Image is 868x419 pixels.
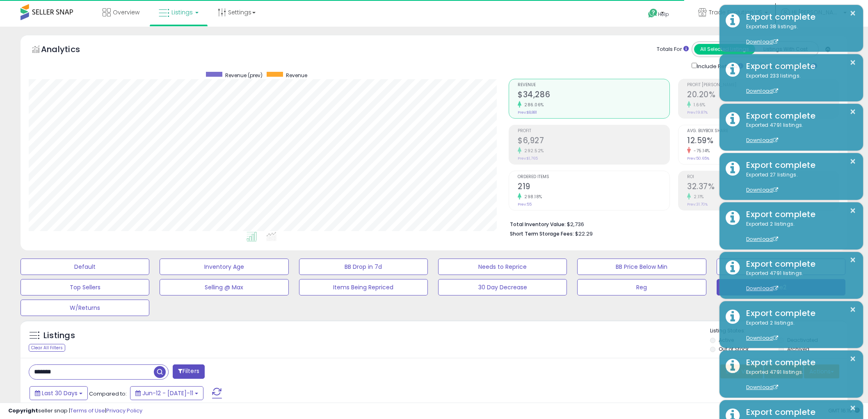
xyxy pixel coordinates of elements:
[740,11,857,23] div: Export complete
[299,279,428,295] button: Items Being Repriced
[521,194,542,200] small: 298.18%
[719,337,734,343] label: Active
[850,156,856,167] button: ×
[657,46,689,53] div: Totals For
[740,406,857,418] div: Export complete
[29,344,65,352] div: Clear All Filters
[687,156,709,161] small: Prev: 50.65%
[709,8,762,16] span: Trade Evolution US
[687,110,708,115] small: Prev: 19.87%
[438,279,567,295] button: 30 Day Decrease
[21,259,149,275] button: Default
[746,334,778,341] a: Download
[850,107,856,117] button: ×
[518,136,669,147] h2: $6,927
[691,148,710,154] small: -75.14%
[740,307,857,319] div: Export complete
[740,270,857,293] div: Exported 4791 listings.
[746,384,778,391] a: Download
[160,279,288,295] button: Selling @ Max
[8,407,38,414] strong: Copyright
[746,87,778,94] a: Download
[438,259,567,275] button: Needs to Reprice
[685,61,753,71] div: Include Returns
[717,259,845,275] button: Non Competitive
[41,44,96,57] h5: Analytics
[687,175,839,179] span: ROI
[740,121,857,144] div: Exported 4791 listings.
[642,2,685,27] a: Help
[746,236,778,243] a: Download
[577,279,706,295] button: Reg
[225,72,263,79] span: Revenue (prev)
[740,60,857,72] div: Export complete
[518,156,538,161] small: Prev: $1,765
[850,206,856,216] button: ×
[130,386,203,400] button: Jun-12 - [DATE]-11
[518,110,537,115] small: Prev: $8,881
[142,389,193,397] span: Jun-12 - [DATE]-11
[8,407,142,415] div: seller snap | |
[687,202,708,207] small: Prev: 31.70%
[694,44,755,55] button: All Selected Listings
[850,57,856,68] button: ×
[510,221,566,228] b: Total Inventory Value:
[691,102,706,108] small: 1.66%
[746,38,778,45] a: Download
[518,202,532,207] small: Prev: 55
[850,305,856,315] button: ×
[740,319,857,342] div: Exported 2 listings.
[850,354,856,364] button: ×
[648,8,658,18] i: Get Help
[746,137,778,144] a: Download
[113,8,139,16] span: Overview
[518,90,669,101] h2: $34,286
[710,327,847,335] p: Listing States:
[510,230,574,237] b: Short Term Storage Fees:
[850,255,856,265] button: ×
[850,403,856,413] button: ×
[717,279,845,295] button: De2
[521,148,544,154] small: 292.52%
[518,175,669,179] span: Ordered Items
[21,279,149,295] button: Top Sellers
[687,83,839,87] span: Profit [PERSON_NAME]
[70,407,105,414] a: Terms of Use
[740,369,857,392] div: Exported 4791 listings.
[106,407,142,414] a: Privacy Policy
[299,259,428,275] button: BB Drop in 7d
[740,110,857,122] div: Export complete
[521,102,544,108] small: 286.06%
[518,83,669,87] span: Revenue
[42,389,78,397] span: Last 30 Days
[740,208,857,220] div: Export complete
[687,90,839,101] h2: 20.20%
[746,186,778,193] a: Download
[89,390,127,398] span: Compared to:
[740,72,857,95] div: Exported 233 listings.
[719,346,749,353] label: Out of Stock
[740,23,857,46] div: Exported 38 listings.
[850,8,856,18] button: ×
[518,182,669,193] h2: 219
[687,182,839,193] h2: 32.37%
[740,171,857,194] div: Exported 27 listings.
[171,8,193,16] span: Listings
[173,364,205,379] button: Filters
[577,259,706,275] button: BB Price Below Min
[740,220,857,243] div: Exported 2 listings.
[740,357,857,369] div: Export complete
[687,136,839,147] h2: 12.59%
[518,129,669,133] span: Profit
[740,258,857,270] div: Export complete
[740,159,857,171] div: Export complete
[510,219,833,229] li: $2,736
[43,330,75,341] h5: Listings
[658,11,669,18] span: Help
[787,346,809,353] label: Archived
[691,194,704,200] small: 2.11%
[160,259,288,275] button: Inventory Age
[21,300,149,316] button: W/Returns
[575,230,593,238] span: $22.29
[286,72,307,79] span: Revenue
